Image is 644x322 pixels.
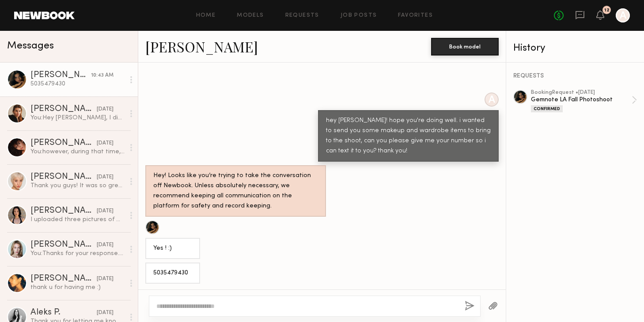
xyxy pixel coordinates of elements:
div: booking Request • [DATE] [531,90,632,96]
div: [DATE] [97,207,114,215]
div: You: Hey [PERSON_NAME], I didn’t hear back from you for weeks, so we ended up booking another mod... [30,114,125,122]
div: [DATE] [97,105,114,114]
span: Messages [7,41,54,51]
div: You: however, during that time, we already confirmed another model since we didn't hear back from... [30,148,125,156]
div: History [513,43,637,53]
div: 12 [604,8,610,13]
a: Book model [431,42,499,50]
div: [PERSON_NAME] [30,71,91,80]
div: [PERSON_NAME] [30,105,97,114]
div: REQUESTS [513,73,637,79]
div: 10:43 AM [91,71,114,80]
a: Home [196,13,216,19]
div: Gemnote LA Fall Photoshoot [531,96,632,104]
a: Models [237,13,264,19]
div: [DATE] [97,275,114,283]
div: I uploaded three pictures of me on my profile of recent pictures with my current hair. Let me kno... [30,215,125,224]
div: Yes ! :) [153,244,192,254]
div: 5035479430 [30,80,125,88]
div: [PERSON_NAME] [30,207,97,215]
div: You: Thanks for your response. That day is set for us, but I'll lyk if/when there's another oppor... [30,249,125,258]
div: Thank you guys! It was so great working with you:) [30,181,125,190]
div: 5035479430 [153,268,192,278]
div: [DATE] [97,173,114,181]
div: [DATE] [97,139,114,148]
div: [PERSON_NAME] [30,274,97,283]
div: hey [PERSON_NAME]! hope you're doing well. i wanted to send you some makeup and wardrobe items to... [326,116,491,156]
a: [PERSON_NAME] [145,37,258,56]
a: bookingRequest •[DATE]Gemnote LA Fall PhotoshootConfirmed [531,90,637,112]
div: [DATE] [97,309,114,317]
div: thank u for having me :) [30,283,125,292]
button: Book model [431,38,499,56]
a: Favorites [398,13,433,19]
div: Confirmed [531,105,563,112]
div: Hey! Looks like you’re trying to take the conversation off Newbook. Unless absolutely necessary, ... [153,171,318,211]
div: [DATE] [97,241,114,249]
a: Job Posts [341,13,377,19]
div: [PERSON_NAME] [30,241,97,249]
div: Aleks P. [30,308,97,317]
a: A [616,8,630,22]
a: Requests [285,13,319,19]
div: [PERSON_NAME] [30,173,97,181]
div: [PERSON_NAME] [30,139,97,148]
